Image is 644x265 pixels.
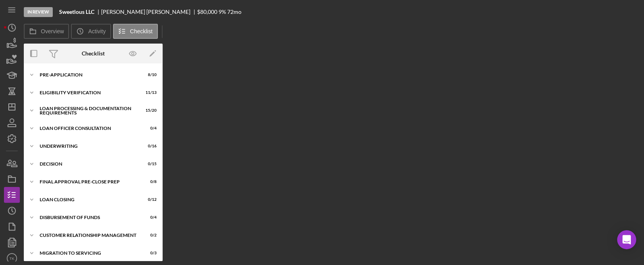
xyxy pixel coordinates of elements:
[40,197,137,202] div: Loan Closing
[142,197,157,202] div: 0 / 12
[24,24,69,39] button: Overview
[142,144,157,149] div: 0 / 16
[142,90,157,95] div: 11 / 13
[142,108,157,113] div: 15 / 20
[71,24,111,39] button: Activity
[197,8,217,15] span: $80,000
[218,9,226,15] div: 9 %
[142,72,157,77] div: 8 / 10
[40,90,137,95] div: Eligibility Verification
[142,126,157,131] div: 0 / 4
[40,179,137,184] div: Final Approval Pre-Close Prep
[40,144,137,149] div: Underwriting
[59,9,94,15] b: Sweetlous LLC
[142,179,157,184] div: 0 / 8
[142,162,157,166] div: 0 / 15
[40,126,137,131] div: Loan Officer Consultation
[40,72,137,77] div: Pre-Application
[40,106,137,115] div: Loan Processing & Documentation Requirements
[142,215,157,220] div: 0 / 4
[617,230,636,249] div: Open Intercom Messenger
[88,28,105,34] label: Activity
[227,9,241,15] div: 72 mo
[40,215,137,220] div: Disbursement of Funds
[101,9,197,15] div: [PERSON_NAME] [PERSON_NAME]
[40,162,137,166] div: Decision
[40,251,137,255] div: Migration to Servicing
[113,24,158,39] button: Checklist
[82,50,105,57] div: Checklist
[142,251,157,255] div: 0 / 3
[130,28,153,34] label: Checklist
[142,233,157,238] div: 0 / 2
[10,256,15,261] text: TK
[24,7,53,17] div: In Review
[41,28,64,34] label: Overview
[40,233,137,238] div: Customer Relationship Management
